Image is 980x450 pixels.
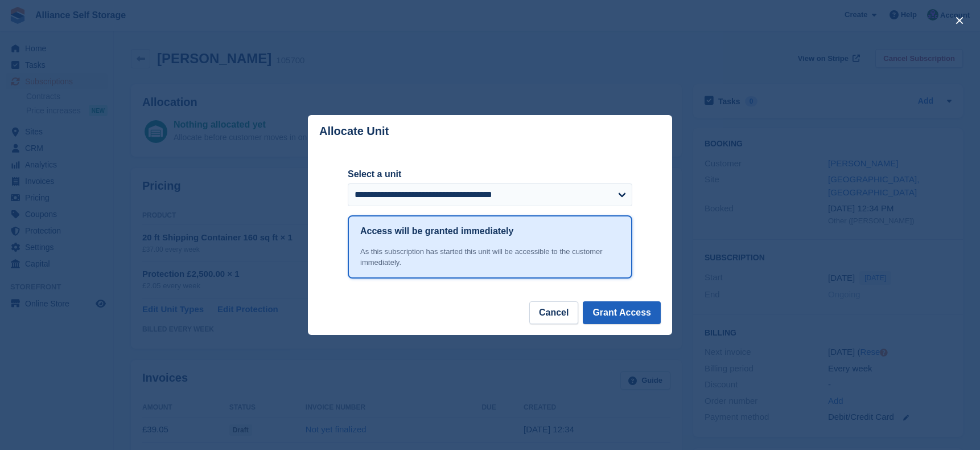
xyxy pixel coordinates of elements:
button: Grant Access [583,301,661,324]
p: Allocate Unit [319,125,389,138]
button: close [950,11,969,30]
label: Select a unit [348,167,632,181]
h1: Access will be granted immediately [360,224,513,238]
button: Cancel [529,301,578,324]
div: As this subscription has started this unit will be accessible to the customer immediately. [360,246,620,268]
